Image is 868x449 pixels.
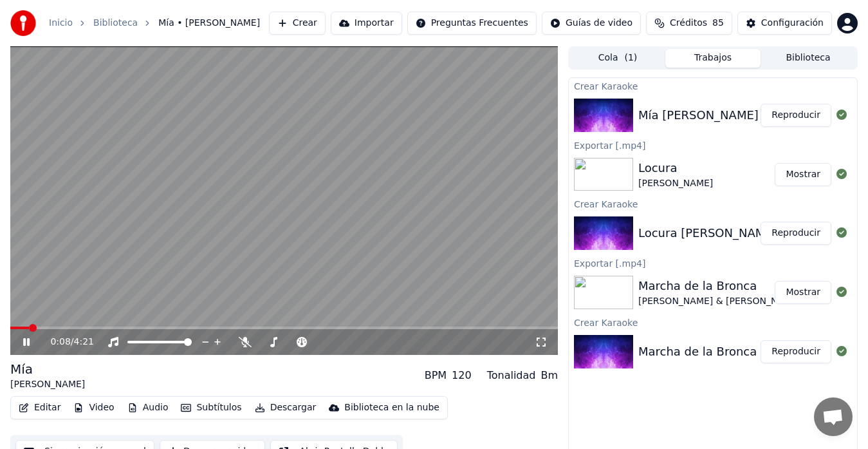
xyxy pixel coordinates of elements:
[775,281,831,304] button: Mostrar
[540,368,558,383] div: Bm
[570,49,665,68] button: Cola
[569,255,857,271] div: Exportar [.mp4]
[50,336,70,349] span: 0:08
[74,336,94,349] span: 4:21
[638,106,759,124] div: Mía [PERSON_NAME]
[68,399,119,417] button: Video
[569,78,857,93] div: Crear Karaoke
[761,222,831,245] button: Reproducir
[638,277,800,295] div: Marcha de la Bronca
[331,12,402,35] button: Importar
[761,49,856,68] button: Biblioteca
[49,17,260,30] nav: breadcrumb
[638,224,777,242] div: Locura [PERSON_NAME]
[646,12,732,35] button: Créditos85
[542,12,641,35] button: Guías de video
[665,49,761,68] button: Trabajos
[737,12,832,35] button: Configuración
[569,196,857,211] div: Crear Karaoke
[712,17,724,30] span: 85
[269,12,326,35] button: Crear
[93,17,138,30] a: Biblioteca
[569,314,857,330] div: Crear Karaoke
[250,399,322,417] button: Descargar
[638,177,713,190] div: [PERSON_NAME]
[487,368,536,383] div: Tonalidad
[49,17,73,30] a: Inicio
[10,10,36,36] img: youka
[624,52,637,64] span: ( 1 )
[452,368,472,383] div: 120
[122,399,174,417] button: Audio
[10,378,85,391] div: [PERSON_NAME]
[670,17,707,30] span: Créditos
[638,159,713,177] div: Locura
[425,368,447,383] div: BPM
[569,137,857,153] div: Exportar [.mp4]
[14,399,66,417] button: Editar
[761,340,831,363] button: Reproducir
[761,17,824,30] div: Configuración
[638,295,800,308] div: [PERSON_NAME] & [PERSON_NAME]
[775,163,831,186] button: Mostrar
[10,360,85,378] div: Mía
[344,401,439,414] div: Biblioteca en la nube
[50,336,81,349] div: /
[761,104,831,127] button: Reproducir
[158,17,260,30] span: Mía • [PERSON_NAME]
[176,399,246,417] button: Subtítulos
[407,12,537,35] button: Preguntas Frecuentes
[814,397,853,436] div: Chat abierto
